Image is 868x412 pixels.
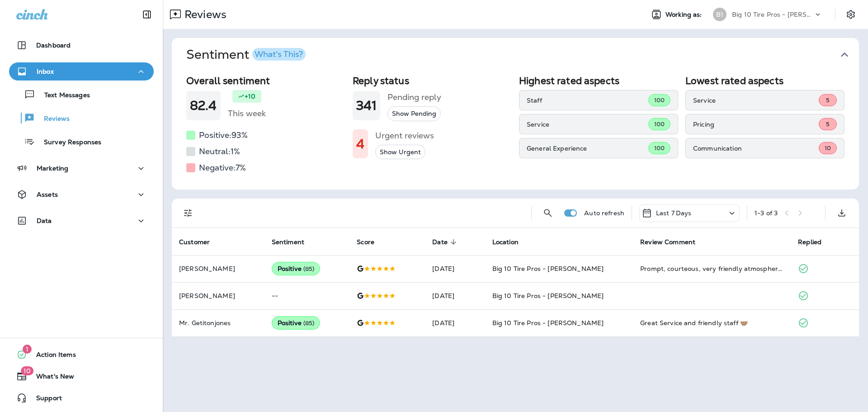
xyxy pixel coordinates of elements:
[190,98,217,113] h1: 82.4
[519,75,678,86] h2: Highest rated aspects
[825,144,831,152] span: 10
[843,6,859,23] button: Settings
[9,85,154,104] button: Text Messages
[9,159,154,177] button: Marketing
[36,42,71,49] p: Dashboard
[492,319,604,327] span: Big 10 Tire Pros - [PERSON_NAME]
[375,128,434,143] h5: Urgent reviews
[425,282,485,309] td: [DATE]
[640,238,707,246] span: Review Comment
[134,5,160,24] button: Collapse Sidebar
[179,265,257,272] p: [PERSON_NAME]
[37,191,58,198] p: Assets
[356,137,364,152] h1: 4
[303,319,315,327] span: ( 85 )
[9,132,154,151] button: Survey Responses
[303,265,315,273] span: ( 85 )
[693,121,819,128] p: Pricing
[432,238,448,246] span: Date
[9,212,154,230] button: Data
[35,138,101,147] p: Survey Responses
[37,68,54,75] p: Inbox
[199,144,240,159] h5: Neutral: 1 %
[356,98,377,113] h1: 341
[654,120,665,128] span: 100
[640,238,695,246] span: Review Comment
[9,185,154,204] button: Assets
[35,115,70,123] p: Reviews
[665,11,704,19] span: Working as:
[826,120,830,128] span: 5
[492,265,604,273] span: Big 10 Tire Pros - [PERSON_NAME]
[272,238,304,246] span: Sentiment
[179,292,257,299] p: [PERSON_NAME]
[527,145,648,152] p: General Experience
[640,264,783,273] div: Prompt, courteous, very friendly atmosphere.
[37,217,52,224] p: Data
[432,238,459,246] span: Date
[255,50,303,58] div: What's This?
[387,90,441,104] h5: Pending reply
[179,238,222,246] span: Customer
[199,128,248,142] h5: Positive: 93 %
[9,62,154,81] button: Inbox
[826,96,830,104] span: 5
[179,38,866,71] button: SentimentWhat's This?
[186,47,306,62] h1: Sentiment
[37,165,68,172] p: Marketing
[353,75,512,86] h2: Reply status
[179,238,210,246] span: Customer
[181,8,226,21] p: Reviews
[492,238,530,246] span: Location
[9,109,154,128] button: Reviews
[584,209,624,217] p: Auto refresh
[798,238,833,246] span: Replied
[685,75,844,86] h2: Lowest rated aspects
[425,255,485,282] td: [DATE]
[9,367,154,385] button: 10What's New
[35,91,90,100] p: Text Messages
[833,204,851,222] button: Export as CSV
[527,121,648,128] p: Service
[357,238,374,246] span: Score
[9,389,154,407] button: Support
[654,96,665,104] span: 100
[272,238,316,246] span: Sentiment
[186,75,345,86] h2: Overall sentiment
[9,346,154,364] button: 1Action Items
[527,97,648,104] p: Staff
[492,238,519,246] span: Location
[27,394,62,405] span: Support
[713,8,726,21] div: B1
[272,316,321,330] div: Positive
[21,366,33,375] span: 10
[357,238,386,246] span: Score
[272,262,321,275] div: Positive
[656,209,692,217] p: Last 7 Days
[264,282,350,309] td: --
[798,238,821,246] span: Replied
[179,319,257,327] p: Mr. Getitonjones
[252,48,306,61] button: What's This?
[245,92,255,101] p: +10
[425,309,485,336] td: [DATE]
[755,209,778,217] div: 1 - 3 of 3
[199,161,246,175] h5: Negative: 7 %
[387,106,441,121] button: Show Pending
[693,97,819,104] p: Service
[23,345,32,354] span: 1
[375,145,425,160] button: Show Urgent
[228,106,266,121] h5: This week
[492,292,604,300] span: Big 10 Tire Pros - [PERSON_NAME]
[654,144,665,152] span: 100
[179,204,197,222] button: Filters
[732,11,813,18] p: Big 10 Tire Pros - [PERSON_NAME]
[693,145,819,152] p: Communication
[539,204,557,222] button: Search Reviews
[9,36,154,54] button: Dashboard
[27,373,74,384] span: What's New
[27,351,76,362] span: Action Items
[172,71,859,189] div: SentimentWhat's This?
[640,318,783,327] div: Great Service and friendly staff 🤝🏽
